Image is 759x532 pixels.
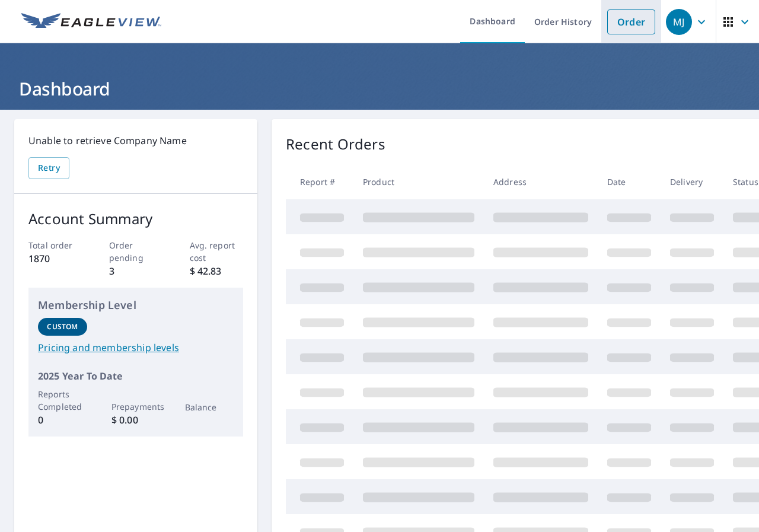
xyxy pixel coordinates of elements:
p: Unable to retrieve Company Name [28,133,243,148]
p: Recent Orders [286,133,385,155]
img: EV Logo [21,13,161,31]
p: 0 [38,413,87,427]
button: Retry [28,157,69,179]
p: Order pending [109,239,163,264]
th: Date [598,164,661,199]
div: MJ [666,9,692,35]
p: Prepayments [111,400,161,413]
p: 3 [109,264,163,278]
p: Balance [185,401,234,413]
p: Account Summary [28,208,243,230]
p: Membership Level [38,297,234,313]
th: Address [484,164,598,199]
p: $ 42.83 [190,264,244,278]
p: Custom [47,321,78,332]
p: Reports Completed [38,388,87,413]
th: Product [353,164,484,199]
p: $ 0.00 [111,413,161,427]
h1: Dashboard [14,77,745,101]
a: Order [607,9,655,34]
p: Total order [28,239,82,251]
p: 2025 Year To Date [38,369,234,383]
th: Report # [286,164,353,199]
th: Delivery [661,164,723,199]
a: Pricing and membership levels [38,340,234,355]
p: 1870 [28,251,82,266]
span: Retry [38,161,60,176]
p: Avg. report cost [190,239,244,264]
